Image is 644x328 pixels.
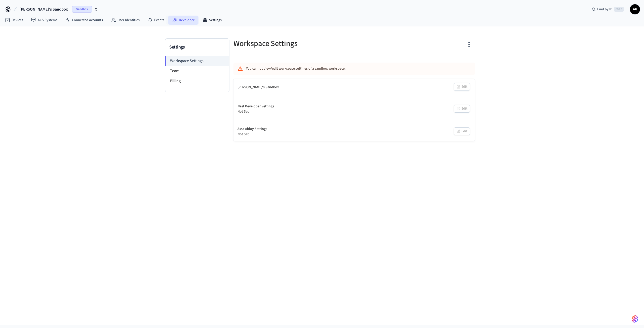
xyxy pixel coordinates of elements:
div: Assa Abloy Settings [237,126,267,132]
span: Sandbox [72,6,92,13]
a: User Identities [107,16,144,25]
div: Nest Developer Settings [237,104,274,109]
h5: Workspace Settings [233,38,351,49]
div: Not Set [237,132,267,137]
a: Developer [168,16,198,25]
div: You cannot view/edit workspace settings of a sandbox workspace. [246,64,433,73]
span: [PERSON_NAME]'s Sandbox [20,6,68,12]
h3: Settings [169,44,225,51]
span: Find by ID [597,7,613,12]
div: [PERSON_NAME]'s Sandbox [237,85,279,90]
span: Ctrl K [614,7,624,12]
a: Settings [198,16,226,25]
a: Devices [1,16,27,25]
li: Billing [165,76,229,86]
button: AG [630,4,640,14]
a: Connected Accounts [61,16,107,25]
span: AG [630,5,639,14]
li: Team [165,66,229,76]
li: Workspace Settings [165,56,229,66]
a: ACS Systems [27,16,61,25]
div: Not Set [237,109,274,114]
img: SeamLogoGradient.69752ec5.svg [632,315,638,323]
div: Find by IDCtrl K [588,5,628,14]
a: Events [144,16,168,25]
